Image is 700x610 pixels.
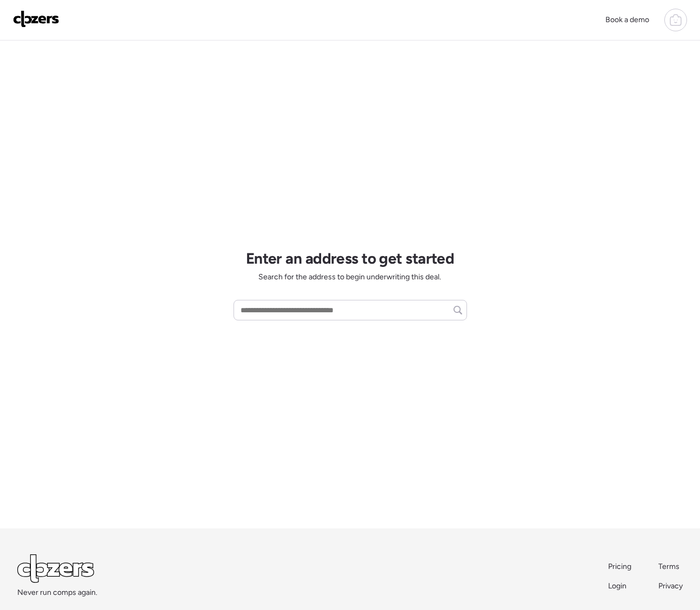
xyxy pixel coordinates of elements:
a: Terms [658,561,683,572]
span: Search for the address to begin underwriting this deal. [258,272,441,283]
span: Pricing [608,562,631,571]
span: Never run comps again. [17,587,97,598]
a: Login [608,581,632,592]
span: Login [608,581,626,591]
span: Terms [658,562,679,571]
span: Privacy [658,581,683,591]
h1: Enter an address to get started [246,249,455,267]
a: Privacy [658,581,683,592]
a: Pricing [608,561,632,572]
img: Logo Light [17,554,94,583]
span: Book a demo [605,15,649,24]
img: Logo [13,10,59,28]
